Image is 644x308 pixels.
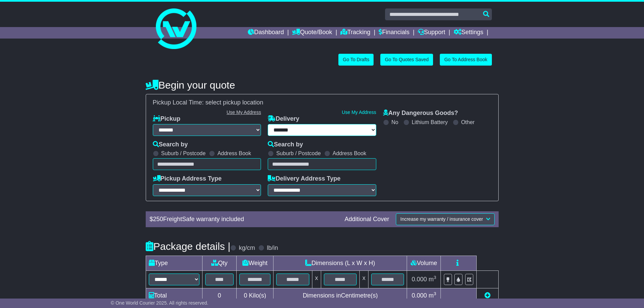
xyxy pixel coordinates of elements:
div: Additional Cover [341,216,392,223]
span: m [429,292,436,299]
sup: 3 [434,275,436,280]
label: Other [461,119,475,125]
h4: Begin your quote [146,79,499,91]
span: select pickup location [206,99,263,106]
a: Go To Address Book [440,54,492,66]
label: Pickup Address Type [153,175,222,183]
td: Total [146,288,202,303]
a: Quote/Book [292,27,332,39]
label: Address Book [333,150,366,157]
td: Type [146,256,202,270]
label: Delivery [268,115,299,123]
td: Weight [237,256,273,270]
td: Volume [407,256,441,270]
a: Add new item [484,292,491,299]
a: Dashboard [248,27,284,39]
label: kg/cm [239,244,255,252]
sup: 3 [434,291,436,296]
td: x [312,270,321,288]
span: Increase my warranty / insurance cover [400,216,483,222]
label: Pickup [153,115,181,123]
td: x [360,270,368,288]
button: Increase my warranty / insurance cover [396,213,494,225]
a: Use My Address [226,110,261,115]
span: 0.000 [412,292,427,299]
a: Go To Drafts [338,54,374,66]
label: Search by [153,141,188,148]
label: lb/in [267,244,278,252]
label: Search by [268,141,303,148]
a: Support [418,27,445,39]
a: Settings [454,27,483,39]
span: 0.000 [412,276,427,283]
a: Go To Quotes Saved [380,54,433,66]
label: Address Book [217,150,251,157]
td: Kilo(s) [237,288,273,303]
span: 250 [153,216,163,222]
div: $ FreightSafe warranty included [146,216,341,223]
label: Any Dangerous Goods? [383,110,458,117]
label: No [391,119,398,125]
a: Financials [379,27,409,39]
span: 0 [244,292,247,299]
a: Use My Address [342,110,376,115]
a: Tracking [340,27,370,39]
h4: Package details | [146,241,231,252]
td: Qty [202,256,237,270]
span: © One World Courier 2025. All rights reserved. [111,300,209,306]
td: 0 [202,288,237,303]
label: Suburb / Postcode [161,150,206,157]
div: Pickup Local Time: [149,99,495,106]
label: Delivery Address Type [268,175,340,183]
td: Dimensions in Centimetre(s) [273,288,407,303]
label: Lithium Battery [412,119,448,125]
td: Dimensions (L x W x H) [273,256,407,270]
label: Suburb / Postcode [276,150,321,157]
span: m [429,276,436,283]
